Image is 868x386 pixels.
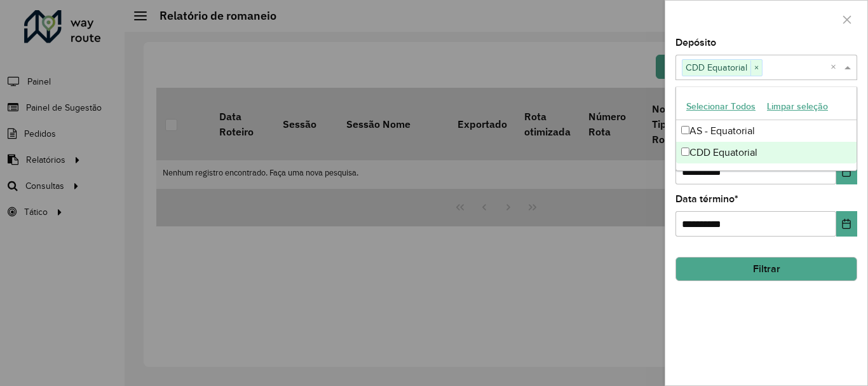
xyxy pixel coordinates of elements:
ng-dropdown-panel: Options list [675,86,857,171]
span: CDD Equatorial [682,60,750,75]
button: Choose Date [836,159,857,184]
button: Limpar seleção [761,97,834,116]
div: AS - Equatorial [676,120,857,142]
span: × [750,60,762,76]
button: Choose Date [836,211,857,237]
span: Clear all [831,60,841,75]
label: Depósito [675,35,716,50]
div: CDD Equatorial [676,142,857,163]
label: Data término [675,191,738,207]
button: Selecionar Todos [681,97,761,116]
button: Filtrar [675,257,857,281]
